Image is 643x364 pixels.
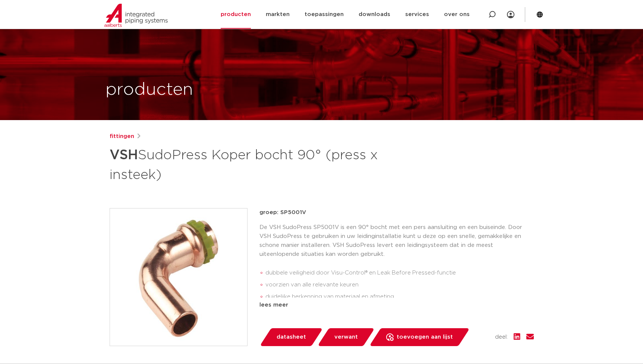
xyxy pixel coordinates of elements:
[277,331,306,343] span: datasheet
[110,144,390,184] h1: SudoPress Koper bocht 90° (press x insteek)
[110,208,247,346] img: Product Image for VSH SudoPress Koper bocht 90° (press x insteek)
[259,208,534,217] p: groep: SP5001V
[495,333,508,342] span: deel:
[259,328,323,346] a: datasheet
[259,223,534,259] p: De VSH SudoPress SP5001V is een 90° bocht met een pers aansluiting en een buiseinde. Door VSH Sud...
[265,267,534,279] li: dubbele veiligheid door Visu-Control® en Leak Before Pressed-functie
[265,291,534,303] li: duidelijke herkenning van materiaal en afmeting
[397,331,453,343] span: toevoegen aan lijst
[334,331,358,343] span: verwant
[265,279,534,291] li: voorzien van alle relevante keuren
[105,78,193,102] h1: producten
[317,328,375,346] a: verwant
[110,148,138,162] strong: VSH
[110,132,134,141] a: fittingen
[259,301,534,310] div: lees meer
